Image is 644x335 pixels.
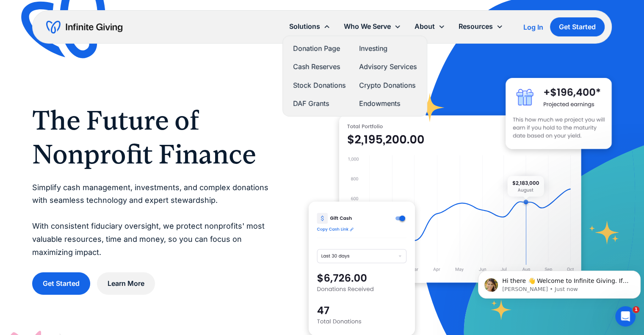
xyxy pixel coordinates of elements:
[359,80,417,91] a: Crypto Donations
[615,306,636,327] iframe: Intercom live chat
[97,272,155,295] a: Learn More
[282,17,337,36] div: Solutions
[282,36,427,116] nav: Solutions
[337,17,408,36] div: Who We Serve
[32,103,275,171] h1: The Future of Nonprofit Finance
[32,181,275,259] p: Simplify cash management, investments, and complex donations with seamless technology and expert ...
[339,115,582,283] img: nonprofit donation platform
[459,21,493,32] div: Resources
[475,253,644,312] iframe: Intercom notifications message
[289,21,320,32] div: Solutions
[359,98,417,109] a: Endowments
[452,17,510,36] div: Resources
[589,221,619,244] img: fundraising star
[293,43,345,54] a: Donation Page
[344,21,391,32] div: Who We Serve
[523,22,543,32] a: Log In
[408,17,452,36] div: About
[359,61,417,72] a: Advisory Services
[32,272,90,295] a: Get Started
[550,17,605,36] a: Get Started
[293,80,345,91] a: Stock Donations
[415,21,435,32] div: About
[46,20,122,34] a: home
[633,306,639,313] span: 1
[359,43,417,54] a: Investing
[523,24,543,30] div: Log In
[293,61,345,72] a: Cash Reserves
[293,98,345,109] a: DAF Grants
